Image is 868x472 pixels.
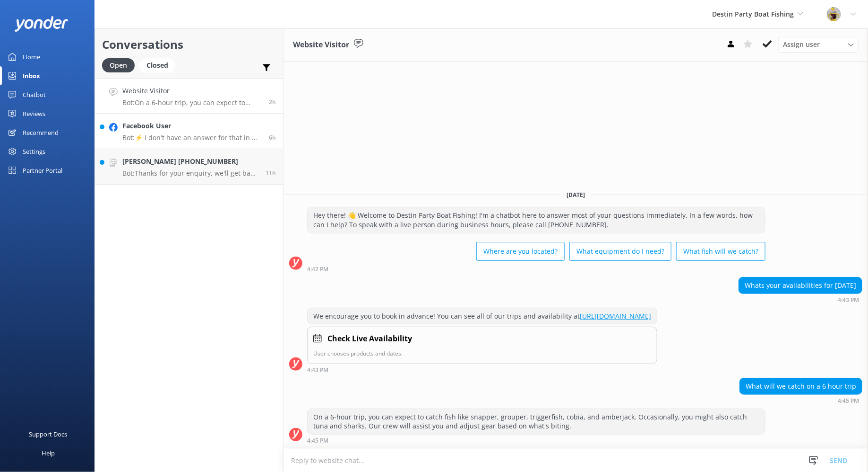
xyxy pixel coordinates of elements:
div: Sep 10 2025 04:43pm (UTC -05:00) America/Cancun [307,366,657,373]
p: Bot: On a 6-hour trip, you can expect to catch fish like snapper, grouper, triggerfish, cobia, an... [122,98,262,107]
strong: 4:43 PM [307,367,328,373]
div: Support Docs [29,425,68,444]
span: Sep 10 2025 08:11am (UTC -05:00) America/Cancun [266,169,276,177]
div: Home [23,47,40,66]
a: Closed [139,60,180,70]
span: Destin Party Boat Fishing [712,9,794,18]
div: Sep 10 2025 04:45pm (UTC -05:00) America/Cancun [307,437,765,444]
div: Sep 10 2025 04:42pm (UTC -05:00) America/Cancun [307,266,765,272]
div: Help [42,444,55,463]
div: Reviews [23,104,45,123]
button: What equipment do I need? [569,242,671,261]
span: Sep 10 2025 12:52pm (UTC -05:00) America/Cancun [269,134,276,142]
div: Hey there! 👋 Welcome to Destin Party Boat Fishing! I'm a chatbot here to answer most of your ques... [308,207,765,232]
a: [PERSON_NAME] [PHONE_NUMBER]Bot:Thanks for your enquiry, we'll get back to you as soon as we can ... [95,149,283,185]
img: 250-1665017868.jpg [827,7,841,21]
div: Open [102,58,135,72]
a: [URL][DOMAIN_NAME] [580,312,651,321]
div: Recommend [23,123,59,142]
h2: Conversations [102,36,276,53]
div: Sep 10 2025 04:43pm (UTC -05:00) America/Cancun [739,296,862,303]
p: Bot: ⚡ I don't have an answer for that in my knowledge base. Please try and rephrase your questio... [122,134,262,142]
p: User chooses products and dates. [313,349,651,358]
img: yonder-white-logo.png [14,16,69,32]
div: Chatbot [23,85,46,104]
a: Website VisitorBot:On a 6-hour trip, you can expect to catch fish like snapper, grouper, triggerf... [95,78,283,114]
h4: Website Visitor [122,86,262,96]
span: Assign user [783,39,820,50]
div: Closed [139,58,175,72]
div: Partner Portal [23,161,62,180]
div: Settings [23,142,45,161]
button: Where are you located? [476,242,565,261]
h4: Check Live Availability [327,333,412,345]
div: Assign User [778,37,859,52]
p: Bot: Thanks for your enquiry, we'll get back to you as soon as we can during opening hours. [122,169,258,178]
h4: [PERSON_NAME] [PHONE_NUMBER] [122,156,258,167]
div: We encourage you to book in advance! You can see all of our trips and availability at [308,308,657,324]
strong: 4:42 PM [307,267,328,272]
a: Open [102,60,139,70]
span: Sep 10 2025 04:45pm (UTC -05:00) America/Cancun [269,98,276,106]
strong: 4:45 PM [838,398,859,404]
h3: Website Visitor [293,39,349,51]
div: What will we catch on a 6 hour trip [740,378,862,394]
strong: 4:45 PM [307,438,328,444]
div: Sep 10 2025 04:45pm (UTC -05:00) America/Cancun [739,397,862,404]
h4: Facebook User [122,121,262,131]
a: Facebook UserBot:⚡ I don't have an answer for that in my knowledge base. Please try and rephrase ... [95,114,283,149]
div: Whats your availabilities for [DATE] [739,277,862,294]
strong: 4:43 PM [838,297,859,303]
button: What fish will we catch? [676,242,765,261]
div: On a 6-hour trip, you can expect to catch fish like snapper, grouper, triggerfish, cobia, and amb... [308,409,765,434]
span: [DATE] [561,191,591,199]
div: Inbox [23,66,40,85]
